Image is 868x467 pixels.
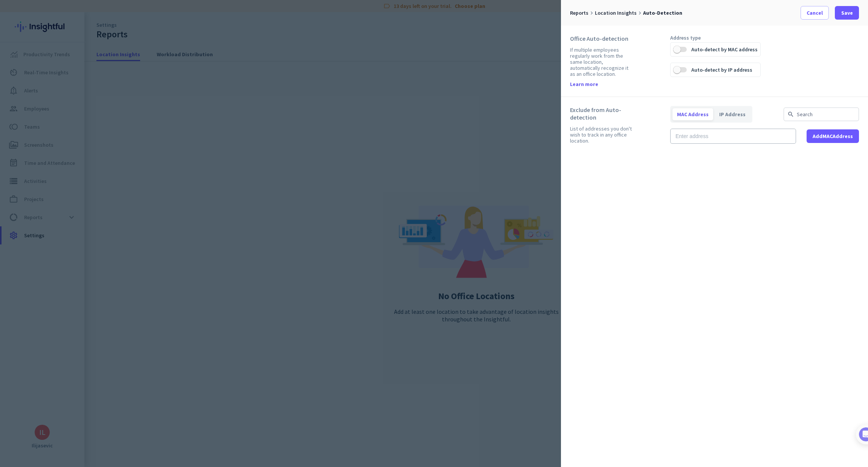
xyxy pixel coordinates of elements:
[570,106,633,121] div: Exclude from Auto-detection
[807,9,823,17] span: Cancel
[570,81,598,87] a: Learn more
[787,111,794,118] i: search
[672,108,713,120] span: MAC Address
[784,108,859,121] input: Search
[801,6,829,20] button: Cancel
[687,63,760,77] label: Auto-detect by IP address
[670,129,796,144] input: Enter address
[570,9,588,16] label: Reports
[835,6,859,20] button: Save
[670,35,701,41] div: Address type
[807,129,859,143] button: AddMACAddress
[687,43,760,56] label: Auto-detect by MAC address
[813,132,853,140] span: Add MAC Address
[570,35,633,42] div: Office Auto-detection
[637,10,643,16] i: keyboard_arrow_right
[595,9,637,16] label: Location Insights
[588,10,595,16] i: keyboard_arrow_right
[841,9,853,17] span: Save
[570,47,633,77] div: If multiple employees regularly work from the same location, automatically recognize it as an off...
[715,108,750,120] span: IP Address
[570,126,633,144] div: List of addresses you don't wish to track in any office location.
[643,9,682,16] label: Auto-detection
